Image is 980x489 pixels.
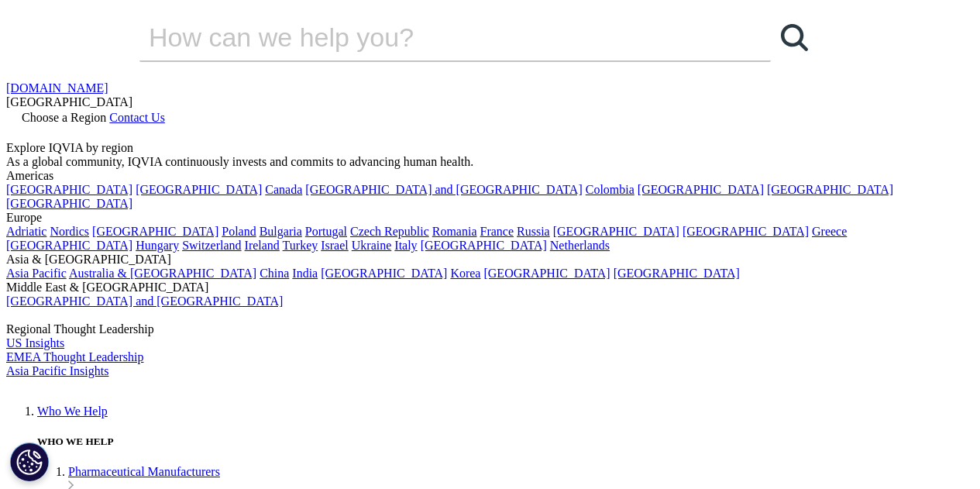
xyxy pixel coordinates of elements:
[6,183,132,196] a: [GEOGRAPHIC_DATA]
[432,225,477,238] a: Romania
[182,239,241,252] a: Switzerland
[6,239,132,252] a: [GEOGRAPHIC_DATA]
[6,95,951,109] div: [GEOGRAPHIC_DATA]
[6,211,951,225] div: Europe
[6,155,951,169] div: As a global community, IQVIA continuously invests and commits to advancing human health.
[321,239,349,252] a: Israel
[6,267,67,280] a: Asia Pacific
[6,225,46,238] a: Adriatic
[37,436,951,448] h5: WHO WE HELP
[10,443,49,481] button: Cookies Settings
[586,183,634,196] a: Colombia
[292,267,318,280] a: India
[450,267,480,280] a: Korea
[305,225,347,238] a: Portugal
[321,267,447,280] a: [GEOGRAPHIC_DATA]
[69,267,256,280] a: Australia & [GEOGRAPHIC_DATA]
[6,253,951,267] div: Asia & [GEOGRAPHIC_DATA]
[109,111,165,124] a: Contact Us
[553,225,679,238] a: [GEOGRAPHIC_DATA]
[517,225,550,238] a: Russia
[812,225,847,238] a: Greece
[68,465,220,478] a: Pharmaceutical Manufacturers
[6,322,951,336] div: Regional Thought Leadership
[283,239,318,252] a: Turkey
[6,350,143,363] a: EMEA Thought Leadership
[265,183,302,196] a: Canada
[350,225,429,238] a: Czech Republic
[6,364,108,377] a: Asia Pacific Insights
[6,141,951,155] div: Explore IQVIA by region
[6,197,132,210] a: [GEOGRAPHIC_DATA]
[37,405,108,418] a: Who We Help
[767,183,893,196] a: [GEOGRAPHIC_DATA]
[781,24,808,51] svg: Search
[638,183,764,196] a: [GEOGRAPHIC_DATA]
[305,183,582,196] a: [GEOGRAPHIC_DATA] and [GEOGRAPHIC_DATA]
[139,14,727,60] input: Search
[6,336,64,350] a: US Insights
[136,183,262,196] a: [GEOGRAPHIC_DATA]
[614,267,740,280] a: [GEOGRAPHIC_DATA]
[771,14,817,60] a: Search
[6,81,108,95] a: [DOMAIN_NAME]
[394,239,417,252] a: Italy
[550,239,610,252] a: Netherlands
[260,267,289,280] a: China
[6,294,283,308] a: [GEOGRAPHIC_DATA] and [GEOGRAPHIC_DATA]
[136,239,179,252] a: Hungary
[222,225,256,238] a: Poland
[50,225,89,238] a: Nordics
[483,267,610,280] a: [GEOGRAPHIC_DATA]
[352,239,392,252] a: Ukraine
[6,169,951,183] div: Americas
[480,225,514,238] a: France
[245,239,280,252] a: Ireland
[92,225,218,238] a: [GEOGRAPHIC_DATA]
[421,239,547,252] a: [GEOGRAPHIC_DATA]
[6,281,951,294] div: Middle East & [GEOGRAPHIC_DATA]
[22,111,106,124] span: Choose a Region
[260,225,302,238] a: Bulgaria
[683,225,809,238] a: [GEOGRAPHIC_DATA]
